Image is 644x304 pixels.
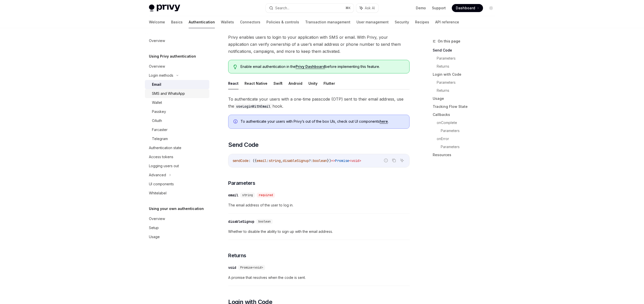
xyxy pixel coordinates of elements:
[149,216,165,222] div: Overview
[233,119,238,124] svg: Info
[351,158,359,163] span: void
[152,136,168,142] div: Telegram
[221,16,234,28] a: Wallets
[356,16,389,28] a: User management
[228,219,254,224] div: disableSignup
[266,4,354,13] button: Search...⌘K
[145,143,209,152] a: Authentication state
[145,214,209,223] a: Overview
[145,89,209,98] a: SMS and WhatsApp
[152,127,168,133] div: Farcaster
[152,109,166,115] div: Passkey
[308,77,317,89] button: Unity
[149,63,165,69] div: Overview
[395,16,409,28] a: Security
[437,119,499,127] a: onComplete
[240,266,263,270] span: Promise<void>
[266,16,299,28] a: Policies & controls
[149,172,166,178] div: Advanced
[437,78,499,86] a: Parameters
[437,86,499,95] a: Returns
[437,62,499,70] a: Returns
[149,206,204,212] h5: Using your own authentication
[145,80,209,89] a: Email
[433,103,499,111] a: Tracking Flow State
[281,158,283,163] span: ,
[383,157,389,164] button: Report incorrect code
[149,5,180,12] img: light logo
[435,16,459,28] a: API reference
[365,6,375,11] span: Ask AI
[437,54,499,62] a: Parameters
[345,6,351,10] span: ⌘ K
[267,158,269,163] span: :
[349,158,351,163] span: <
[433,151,499,159] a: Resources
[399,157,405,164] button: Ask AI
[149,145,181,151] div: Authentication state
[335,158,349,163] span: Promise
[240,119,404,124] span: To authenticate your users with Privy’s out of the box UIs, check out UI components .
[171,16,183,28] a: Basics
[441,127,499,135] a: Parameters
[149,53,196,59] h5: Using Privy authentication
[249,158,257,163] span: : ({
[145,223,209,232] a: Setup
[391,157,397,164] button: Copy the contents from the code block
[331,158,335,163] span: =>
[441,143,499,151] a: Parameters
[240,16,260,28] a: Connectors
[257,158,267,163] span: email
[152,91,185,97] div: SMS and WhatsApp
[228,252,246,259] span: Returns
[257,193,275,198] div: required
[228,202,410,208] span: The email address of the user to log in.
[228,77,238,89] button: React
[324,77,335,89] button: Flutter
[327,158,331,163] span: })
[149,72,173,78] div: Login methods
[145,152,209,161] a: Access tokens
[240,64,404,69] span: Enable email authentication in the before implementing this feature.
[456,6,475,11] span: Dashboard
[359,158,361,163] span: >
[433,95,499,103] a: Usage
[145,180,209,189] a: UI components
[437,135,499,143] a: onError
[145,134,209,143] a: Telegram
[289,77,302,89] button: Android
[313,158,327,163] span: boolean
[432,6,446,11] a: Support
[228,180,255,187] span: Parameters
[258,220,271,224] span: boolean
[149,154,173,160] div: Access tokens
[228,265,236,270] div: void
[149,163,179,169] div: Logging users out
[283,158,309,163] span: disableSignup
[152,118,162,124] div: OAuth
[269,158,281,163] span: string
[273,77,283,89] button: Swift
[228,229,410,235] span: Whether to disable the ability to sign up with the email address.
[452,4,483,12] a: Dashboard
[149,234,160,240] div: Usage
[189,16,215,28] a: Authentication
[245,77,267,89] button: React Native
[228,96,410,110] span: To authenticate your users with a one-time passcode (OTP) sent to their email address, use the hook.
[438,38,460,44] span: On this page
[228,193,238,198] div: email
[242,193,253,197] span: string
[145,107,209,116] a: Passkey
[145,98,209,107] a: Wallet
[433,111,499,119] a: Callbacks
[309,158,313,163] span: ?:
[234,104,272,109] code: useLoginWithEmail
[149,225,159,231] div: Setup
[145,62,209,71] a: Overview
[152,100,162,106] div: Wallet
[416,6,426,11] a: Demo
[145,232,209,241] a: Usage
[433,70,499,78] a: Login with Code
[356,4,378,13] button: Ask AI
[228,141,259,149] span: Send Code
